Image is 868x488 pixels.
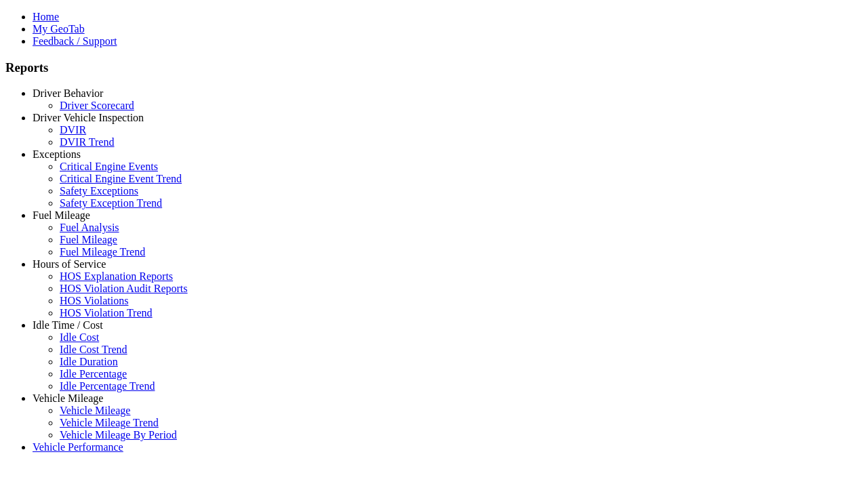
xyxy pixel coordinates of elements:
a: DVIR [60,124,86,136]
a: Safety Exception Trend [60,197,162,209]
a: DVIR Trend [60,136,114,148]
a: Driver Behavior [33,87,103,99]
a: Home [33,11,59,22]
a: Exceptions [33,148,81,160]
a: Vehicle Mileage [60,405,130,416]
a: Idle Cost [60,331,99,343]
a: Driver Vehicle Inspection [33,112,144,123]
a: Hours of Service [33,258,106,270]
a: HOS Violation Audit Reports [60,283,188,294]
a: Idle Percentage Trend [60,380,155,392]
a: Safety Exceptions [60,185,138,197]
a: Idle Cost Trend [60,344,127,355]
a: Critical Engine Events [60,161,158,172]
a: Vehicle Performance [33,441,123,453]
a: My GeoTab [33,23,85,35]
a: Fuel Mileage [60,234,117,245]
a: Idle Percentage [60,368,127,380]
a: Vehicle Mileage By Period [60,429,177,441]
a: Critical Engine Event Trend [60,173,182,184]
h3: Reports [5,60,863,75]
a: Driver Scorecard [60,100,134,111]
a: Idle Time / Cost [33,319,103,331]
a: Feedback / Support [33,35,117,47]
a: HOS Explanation Reports [60,270,173,282]
a: Fuel Analysis [60,222,119,233]
a: Fuel Mileage Trend [60,246,145,258]
a: Fuel Mileage [33,209,90,221]
a: Vehicle Mileage Trend [60,417,159,428]
a: Vehicle Mileage [33,392,103,404]
a: HOS Violations [60,295,128,306]
a: HOS Violation Trend [60,307,153,319]
a: Idle Duration [60,356,118,367]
